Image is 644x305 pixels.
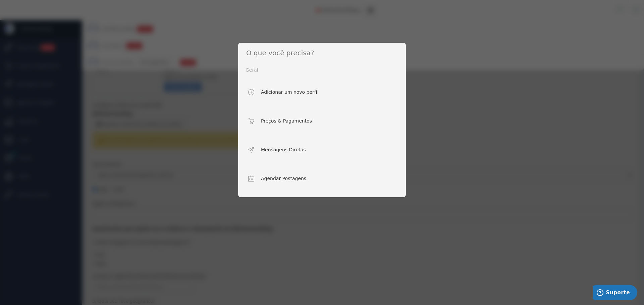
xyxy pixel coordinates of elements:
span: Mensagens Diretas [248,146,306,154]
span: Adicionar um novo perfil [248,88,319,97]
iframe: Abre um widget para que você possa encontrar mais informações [593,285,637,302]
span: Preços & Pagamentos [248,117,312,126]
span: Geral [246,67,258,72]
span: Agendar Postagens [248,174,306,183]
input: O que você precisa? [238,43,406,63]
